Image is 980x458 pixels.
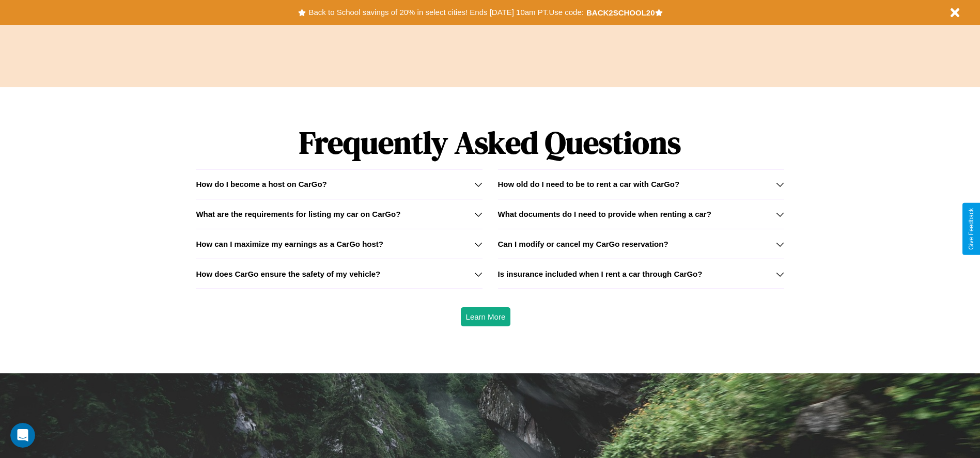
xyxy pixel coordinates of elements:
[196,180,326,188] h3: How do I become a host on CarGo?
[461,307,511,326] button: Learn More
[498,270,703,278] h3: Is insurance included when I rent a car through CarGo?
[586,8,655,17] b: BACK2SCHOOL20
[498,240,668,248] h3: Can I modify or cancel my CarGo reservation?
[196,240,383,248] h3: How can I maximize my earnings as a CarGo host?
[498,210,711,218] h3: What documents do I need to provide when renting a car?
[968,208,975,250] div: Give Feedback
[498,180,680,188] h3: How old do I need to be to rent a car with CarGo?
[196,116,784,169] h1: Frequently Asked Questions
[10,423,35,448] iframe: Intercom live chat
[196,210,400,218] h3: What are the requirements for listing my car on CarGo?
[196,270,380,278] h3: How does CarGo ensure the safety of my vehicle?
[306,5,586,20] button: Back to School savings of 20% in select cities! Ends [DATE] 10am PT.Use code:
